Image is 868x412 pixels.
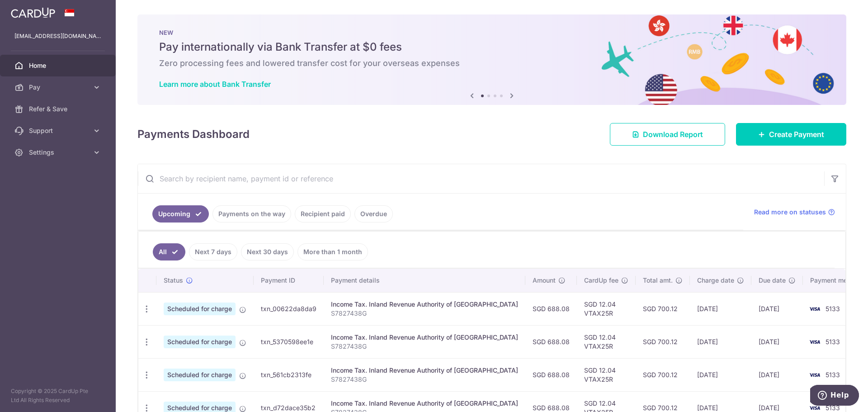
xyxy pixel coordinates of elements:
input: Search by recipient name, payment id or reference [138,164,824,193]
td: SGD 12.04 VTAX25R [577,358,636,391]
div: Income Tax. Inland Revenue Authority of [GEOGRAPHIC_DATA] [331,366,518,375]
span: Status [164,276,183,285]
span: Help [20,6,39,14]
th: Payment details [324,269,525,292]
a: Create Payment [736,123,846,146]
td: [DATE] [690,358,751,391]
img: Bank Card [806,336,824,347]
span: Settings [29,148,89,157]
td: SGD 12.04 VTAX25R [577,325,636,358]
td: [DATE] [751,292,803,325]
span: Charge date [697,276,734,285]
span: 5133 [826,305,840,313]
span: Refer & Save [29,104,89,114]
div: Income Tax. Inland Revenue Authority of [GEOGRAPHIC_DATA] [331,333,518,342]
span: Scheduled for charge [164,369,236,381]
h6: Zero processing fees and lowered transfer cost for your overseas expenses [159,58,825,69]
p: S7827438G [331,342,518,351]
span: CardUp fee [584,276,618,285]
img: Bank transfer banner [137,14,846,105]
td: SGD 688.08 [525,358,577,391]
a: Next 30 days [241,243,294,260]
span: Pay [29,83,89,92]
img: CardUp [11,7,55,18]
a: Recipient paid [295,205,351,223]
td: [DATE] [751,358,803,391]
td: SGD 700.12 [636,358,690,391]
a: Overdue [354,205,393,223]
a: Read more on statuses [754,208,835,217]
span: Home [29,61,89,70]
th: Payment ID [254,269,324,292]
td: txn_561cb2313fe [254,358,324,391]
a: Download Report [610,123,725,146]
h4: Payments Dashboard [137,126,250,142]
td: SGD 12.04 VTAX25R [577,292,636,325]
span: Amount [533,276,556,285]
td: [DATE] [751,325,803,358]
span: Create Payment [769,129,824,140]
td: SGD 700.12 [636,325,690,358]
span: Support [29,126,89,135]
td: [DATE] [690,292,751,325]
span: Download Report [643,129,703,140]
span: 5133 [826,404,840,412]
h5: Pay internationally via Bank Transfer at $0 fees [159,40,825,54]
td: SGD 688.08 [525,325,577,358]
p: [EMAIL_ADDRESS][DOMAIN_NAME] [14,32,101,41]
iframe: Opens a widget where you can find more information [810,385,859,407]
td: txn_00622da8da9 [254,292,324,325]
td: SGD 700.12 [636,292,690,325]
td: SGD 688.08 [525,292,577,325]
span: 5133 [826,371,840,379]
img: Bank Card [806,369,824,380]
span: 5133 [826,338,840,346]
div: Income Tax. Inland Revenue Authority of [GEOGRAPHIC_DATA] [331,399,518,408]
div: Income Tax. Inland Revenue Authority of [GEOGRAPHIC_DATA] [331,300,518,309]
p: S7827438G [331,309,518,318]
img: Bank Card [806,303,824,314]
a: Learn more about Bank Transfer [159,80,271,89]
a: Next 7 days [189,243,237,260]
td: [DATE] [690,325,751,358]
p: S7827438G [331,375,518,384]
span: Due date [759,276,786,285]
a: Upcoming [152,205,209,223]
span: Scheduled for charge [164,303,236,315]
span: Total amt. [643,276,673,285]
a: Payments on the way [212,205,291,223]
span: Scheduled for charge [164,336,236,348]
a: More than 1 month [297,243,368,260]
p: NEW [159,29,825,36]
span: Read more on statuses [754,208,826,217]
a: All [153,243,185,260]
td: txn_5370598ee1e [254,325,324,358]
